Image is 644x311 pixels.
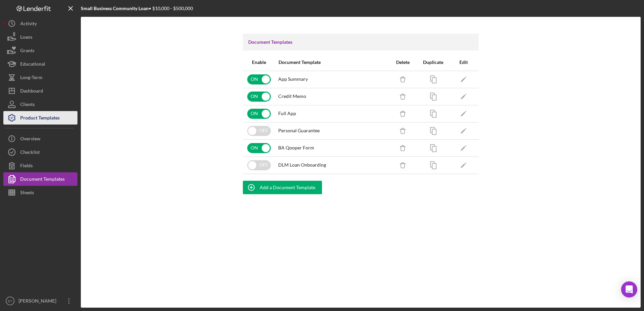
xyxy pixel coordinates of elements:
div: Clients [20,98,35,113]
div: Delete [388,60,418,65]
div: Activity [20,17,37,32]
text: ET [8,299,12,303]
div: Checklist [20,145,40,161]
div: Enable [243,60,275,65]
button: Add a Document Template [243,181,322,194]
button: Sheets [3,186,77,199]
div: • $10,000 - $500,000 [81,6,193,11]
button: Document Templates [3,172,77,186]
div: Sheets [20,186,34,201]
button: Dashboard [3,84,77,98]
div: Dashboard [20,84,43,99]
button: Loans [3,30,77,44]
span: DLM Loan Onboarding [278,162,326,168]
div: Document Template [279,60,321,65]
div: Add a Document Template [260,181,315,194]
button: Checklist [3,145,77,159]
span: BA Qooper Form [278,145,314,150]
div: Duplicate [418,60,448,65]
div: Educational [20,57,45,72]
div: Open Intercom Messenger [621,281,637,298]
div: Long-Term [20,71,42,86]
button: Educational [3,57,77,71]
button: Grants [3,44,77,57]
div: [PERSON_NAME] [17,294,61,309]
div: Document Templates [20,172,65,187]
button: Product Templates [3,111,77,125]
button: Clients [3,98,77,111]
div: Loans [20,30,32,45]
div: Fields [20,159,33,174]
button: Activity [3,17,77,30]
button: Fields [3,159,77,172]
span: App Summary [278,76,308,82]
div: Edit [449,60,478,65]
div: Overview [20,132,40,147]
button: Long-Term [3,71,77,84]
div: Grants [20,44,34,59]
span: Credit Memo [278,94,306,99]
button: Overview [3,132,77,145]
span: Personal Guarantee [278,128,320,133]
div: Product Templates [20,111,60,126]
span: Full App [278,111,296,116]
h3: Document Templates [248,39,292,45]
b: Small Business Community Loan [81,5,149,11]
button: ET[PERSON_NAME] [3,294,77,308]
